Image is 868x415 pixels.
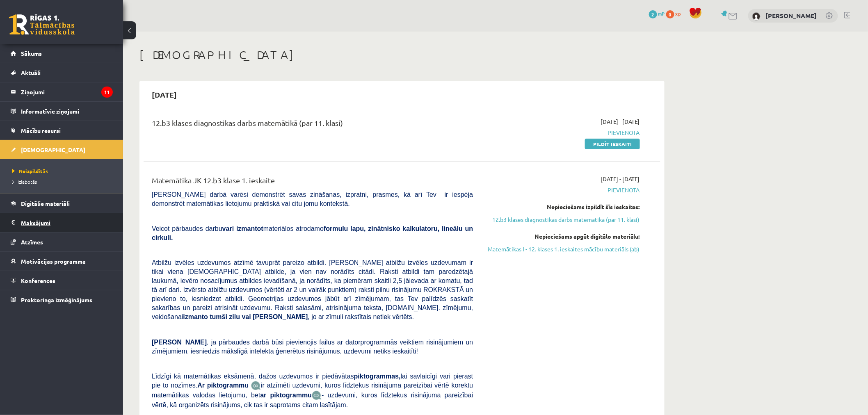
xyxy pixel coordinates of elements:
span: xp [676,10,681,17]
span: [DATE] - [DATE] [601,117,640,126]
legend: Informatīvie ziņojumi [21,102,113,121]
a: Motivācijas programma [11,252,113,271]
a: 0 xp [666,10,685,17]
a: Konferences [11,271,113,290]
span: Atzīmes [21,238,43,246]
b: vari izmantot [222,225,263,232]
span: Proktoringa izmēģinājums [21,296,92,303]
a: Izlabotās [12,178,115,185]
span: mP [658,10,665,17]
a: Aktuāli [11,63,113,82]
div: Matemātika JK 12.b3 klase 1. ieskaite [152,175,473,190]
span: [PERSON_NAME] darbā varēsi demonstrēt savas zināšanas, izpratni, prasmes, kā arī Tev ir iespēja d... [152,191,473,207]
a: Rīgas 1. Tālmācības vidusskola [9,14,75,35]
i: 11 [101,87,113,98]
legend: Maksājumi [21,213,113,232]
b: ar piktogrammu [260,392,312,399]
span: Līdzīgi kā matemātikas eksāmenā, dažos uzdevumos ir piedāvātas lai savlaicīgi vari pierast pie to... [152,373,473,389]
span: Pievienota [485,128,640,137]
legend: Ziņojumi [21,82,113,101]
a: 12.b3 klases diagnostikas darbs matemātikā (par 11. klasi) [485,215,640,224]
span: Aktuāli [21,69,41,76]
b: izmanto [183,313,208,320]
div: Nepieciešams apgūt digitālo materiālu: [485,232,640,241]
b: piktogrammas, [354,373,401,380]
span: [DEMOGRAPHIC_DATA] [21,146,85,153]
span: Veicot pārbaudes darbu materiālos atrodamo [152,225,473,241]
a: Mācību resursi [11,121,113,140]
a: [PERSON_NAME] [766,11,817,20]
span: Neizpildītās [12,168,48,174]
a: 2 mP [649,10,665,17]
a: Sākums [11,44,113,63]
a: Neizpildītās [12,167,115,175]
span: Motivācijas programma [21,258,86,265]
h1: [DEMOGRAPHIC_DATA] [139,48,665,62]
a: Proktoringa izmēģinājums [11,290,113,309]
div: Nepieciešams izpildīt šīs ieskaites: [485,203,640,211]
span: Atbilžu izvēles uzdevumos atzīmē tavuprāt pareizo atbildi. [PERSON_NAME] atbilžu izvēles uzdevuma... [152,259,473,320]
img: Patriks Vitkus [752,12,761,21]
span: [PERSON_NAME] [152,339,207,346]
span: Izlabotās [12,178,37,185]
span: Pievienota [485,186,640,194]
span: Konferences [21,277,55,284]
b: formulu lapu, zinātnisko kalkulatoru, lineālu un cirkuli. [152,225,473,241]
a: Digitālie materiāli [11,194,113,213]
b: tumši zilu vai [PERSON_NAME] [210,313,308,320]
div: 12.b3 klases diagnostikas darbs matemātikā (par 11. klasi) [152,117,473,132]
a: Atzīmes [11,233,113,251]
b: Ar piktogrammu [197,382,249,389]
span: ir atzīmēti uzdevumi, kuros līdztekus risinājuma pareizībai vērtē korektu matemātikas valodas lie... [152,382,473,399]
span: Digitālie materiāli [21,200,70,207]
a: Informatīvie ziņojumi [11,102,113,121]
span: , ja pārbaudes darbā būsi pievienojis failus ar datorprogrammās veiktiem risinājumiem un zīmējumi... [152,339,473,355]
a: Matemātikas I - 12. klases 1. ieskaites mācību materiāls (ab) [485,245,640,253]
span: Mācību resursi [21,127,61,134]
span: 2 [649,10,657,18]
span: [DATE] - [DATE] [601,175,640,183]
img: JfuEzvunn4EvwAAAAASUVORK5CYII= [251,381,261,390]
span: 0 [666,10,674,18]
a: Maksājumi [11,213,113,232]
img: wKvN42sLe3LLwAAAABJRU5ErkJggg== [312,391,322,400]
a: [DEMOGRAPHIC_DATA] [11,140,113,159]
span: Sākums [21,50,42,57]
a: Pildīt ieskaiti [585,139,640,149]
h2: [DATE] [144,85,185,104]
a: Ziņojumi11 [11,82,113,101]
